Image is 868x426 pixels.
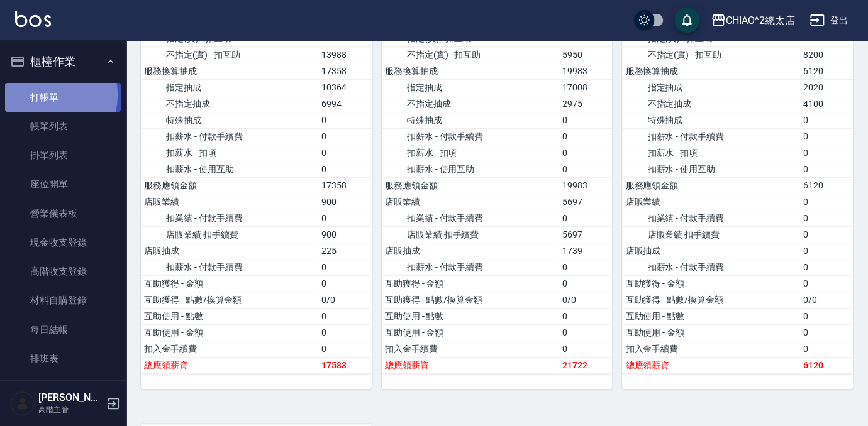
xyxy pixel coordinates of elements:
[559,357,612,373] td: 21722
[800,308,853,324] td: 0
[800,324,853,341] td: 0
[318,324,371,341] td: 0
[622,275,799,292] td: 互助獲得 - 金額
[800,96,853,112] td: 4100
[382,275,559,292] td: 互助獲得 - 金額
[800,112,853,128] td: 0
[559,79,612,96] td: 17008
[318,161,371,177] td: 0
[800,46,853,63] td: 8200
[674,8,699,33] button: save
[141,275,318,292] td: 互助獲得 - 金額
[622,145,799,161] td: 扣薪水 - 扣項
[382,226,559,243] td: 店販業績 扣手續費
[800,161,853,177] td: 0
[5,228,121,257] a: 現金收支登錄
[318,210,371,226] td: 0
[559,63,612,79] td: 19983
[5,45,121,78] button: 櫃檯作業
[141,46,318,63] td: 不指定(實) - 扣互助
[382,161,559,177] td: 扣薪水 - 使用互助
[800,275,853,292] td: 0
[382,96,559,112] td: 不指定抽成
[318,96,371,112] td: 6994
[559,161,612,177] td: 0
[318,357,371,373] td: 17583
[5,83,121,112] a: 打帳單
[622,194,799,210] td: 店販業績
[382,145,559,161] td: 扣薪水 - 扣項
[318,63,371,79] td: 17358
[10,391,35,416] img: Person
[5,112,121,141] a: 帳單列表
[622,341,799,357] td: 扣入金手續費
[559,341,612,357] td: 0
[622,112,799,128] td: 特殊抽成
[622,324,799,341] td: 互助使用 - 金額
[141,324,318,341] td: 互助使用 - 金額
[382,243,559,259] td: 店販抽成
[622,226,799,243] td: 店販業績 扣手續費
[141,308,318,324] td: 互助使用 - 點數
[622,177,799,194] td: 服務應領金額
[622,46,799,63] td: 不指定(實) - 扣互助
[382,357,559,373] td: 總應領薪資
[141,226,318,243] td: 店販業績 扣手續費
[559,243,612,259] td: 1739
[5,170,121,199] a: 座位開單
[800,259,853,275] td: 0
[559,194,612,210] td: 5697
[141,292,318,308] td: 互助獲得 - 點數/換算金額
[141,341,318,357] td: 扣入金手續費
[318,177,371,194] td: 17358
[559,324,612,341] td: 0
[800,63,853,79] td: 6120
[318,145,371,161] td: 0
[559,112,612,128] td: 0
[706,8,800,33] button: CHIAO^2總太店
[141,210,318,226] td: 扣業績 - 付款手續費
[5,257,121,286] a: 高階收支登錄
[318,243,371,259] td: 225
[622,79,799,96] td: 指定抽成
[15,11,51,27] img: Logo
[559,210,612,226] td: 0
[141,128,318,145] td: 扣薪水 - 付款手續費
[382,259,559,275] td: 扣薪水 - 付款手續費
[5,315,121,344] a: 每日結帳
[318,259,371,275] td: 0
[382,324,559,341] td: 互助使用 - 金額
[622,128,799,145] td: 扣薪水 - 付款手續費
[141,177,318,194] td: 服務應領金額
[141,357,318,373] td: 總應領薪資
[800,194,853,210] td: 0
[622,308,799,324] td: 互助使用 - 點數
[800,226,853,243] td: 0
[559,226,612,243] td: 5697
[622,96,799,112] td: 不指定抽成
[622,63,799,79] td: 服務換算抽成
[800,243,853,259] td: 0
[141,112,318,128] td: 特殊抽成
[5,199,121,228] a: 營業儀表板
[559,128,612,145] td: 0
[800,145,853,161] td: 0
[141,96,318,112] td: 不指定抽成
[622,292,799,308] td: 互助獲得 - 點數/換算金額
[800,210,853,226] td: 0
[622,210,799,226] td: 扣業績 - 付款手續費
[559,259,612,275] td: 0
[800,128,853,145] td: 0
[141,243,318,259] td: 店販抽成
[622,357,799,373] td: 總應領薪資
[559,96,612,112] td: 2975
[622,161,799,177] td: 扣薪水 - 使用互助
[141,259,318,275] td: 扣薪水 - 付款手續費
[559,292,612,308] td: 0/0
[5,141,121,170] a: 掛單列表
[318,46,371,63] td: 13988
[318,308,371,324] td: 0
[318,194,371,210] td: 900
[5,344,121,373] a: 排班表
[382,308,559,324] td: 互助使用 - 點數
